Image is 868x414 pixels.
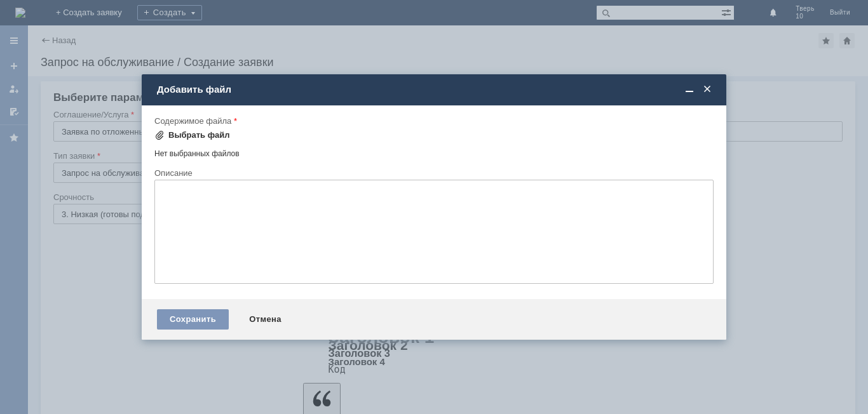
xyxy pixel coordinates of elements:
div: Нет выбранных файлов [154,144,714,159]
div: Содержимое файла [154,117,711,125]
span: Свернуть (Ctrl + M) [683,84,696,95]
div: Выбрать файл [168,130,230,140]
div: Здравствуйте, удалите пожалуйста оч [5,5,186,15]
span: Закрыть [701,84,714,95]
div: Описание [154,169,711,177]
div: Добавить файл [157,84,714,95]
